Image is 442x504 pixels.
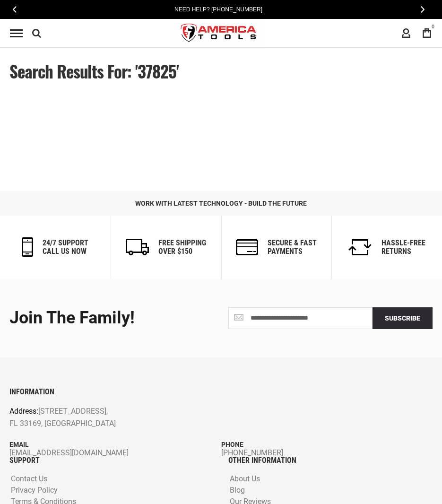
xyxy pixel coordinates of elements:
div: Join the Family! [9,309,214,328]
h6: 24/7 support call us now [43,239,88,255]
img: America Tools [173,16,265,51]
a: [EMAIL_ADDRESS][DOMAIN_NAME] [9,450,221,456]
h6: Free Shipping Over $150 [158,239,206,255]
a: Contact Us [9,475,50,484]
a: 0 [418,24,436,42]
h6: secure & fast payments [268,239,317,255]
p: [STREET_ADDRESS], FL 33169, [GEOGRAPHIC_DATA] [9,405,348,429]
h6: SUPPORT [9,456,214,465]
span: Search results for: '37825' [9,59,179,83]
span: Previous [13,6,17,13]
h6: INFORMATION [9,388,433,396]
h6: Hassle-Free Returns [381,239,425,255]
p: Email [9,439,221,450]
a: About Us [227,475,262,484]
span: Next [421,6,425,13]
a: Privacy Policy [9,486,60,495]
h6: OTHER INFORMATION [228,456,433,465]
span: 0 [432,24,434,29]
p: Phone [221,439,433,450]
span: Subscribe [385,314,420,322]
a: store logo [173,16,265,51]
button: Subscribe [373,307,433,329]
a: Blog [227,486,247,495]
a: [PHONE_NUMBER] [221,450,433,456]
a: Need Help? [PHONE_NUMBER] [172,5,265,14]
span: Address: [9,407,38,416]
div: Menu [10,29,23,37]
